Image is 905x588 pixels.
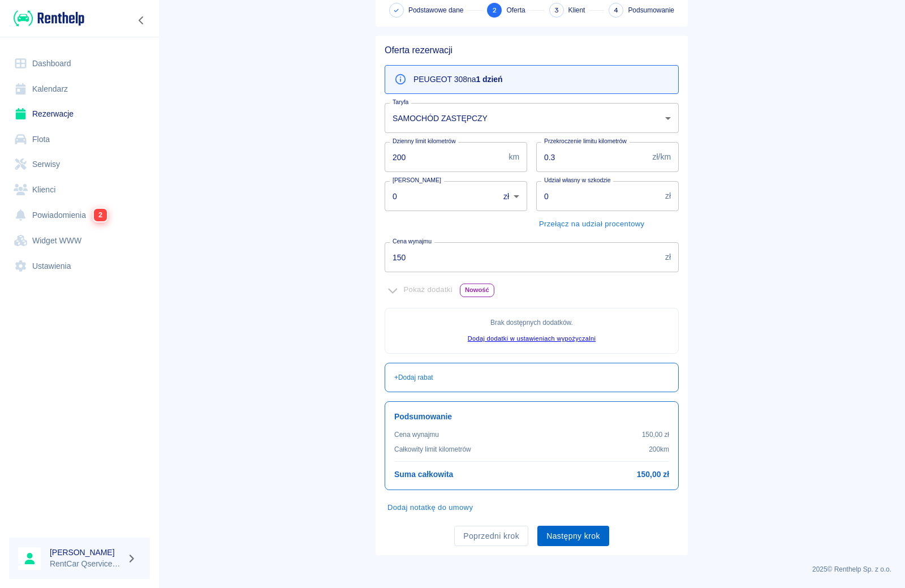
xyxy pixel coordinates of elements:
button: Przełącz na udział procentowy [536,216,647,233]
p: Całkowity limit kilometrów [394,444,471,454]
p: zł/km [653,151,671,163]
span: Podsumowanie [628,5,674,15]
a: Powiadomienia2 [9,202,150,228]
div: zł [495,181,527,211]
p: zł [665,251,671,263]
span: Klient [568,5,585,15]
span: 4 [614,5,618,16]
button: Dodaj notatkę do umowy [385,499,476,517]
div: SAMOCHÓD ZASTĘPCZY [385,103,679,133]
button: Poprzedni krok [454,526,528,547]
span: Podstawowe dane [408,5,463,15]
span: 2 [94,209,107,221]
a: Klienci [9,177,150,203]
h6: Podsumowanie [394,411,669,423]
p: zł [665,190,671,202]
h5: Oferta rezerwacji [385,45,679,56]
p: 2025 © Renthelp Sp. z o.o. [172,564,891,574]
p: + Dodaj rabat [394,372,433,383]
p: km [508,151,519,163]
a: Ustawienia [9,254,150,279]
b: 1 dzień [476,75,502,84]
label: Przekroczenie limitu kilometrów [544,137,627,145]
label: [PERSON_NAME] [393,176,441,184]
label: Cena wynajmu [393,237,432,246]
p: Brak dostępnych dodatków . [394,317,669,328]
label: Taryfa [393,98,408,106]
label: Udział własny w szkodzie [544,176,611,184]
a: Dodaj dodatki w ustawieniach wypożyczalni [468,335,596,342]
button: Zwiń nawigację [133,13,150,28]
h6: 150,00 zł [637,469,669,480]
p: 200 km [649,444,669,454]
a: Dashboard [9,51,150,76]
h6: Suma całkowita [394,469,453,480]
span: 3 [554,5,559,16]
a: Rezerwacje [9,101,150,127]
p: PEUGEOT 308 na [413,74,503,85]
img: Renthelp logo [14,9,84,28]
a: Serwisy [9,152,150,177]
button: Następny krok [537,526,609,547]
p: RentCar Qservice Damar Parts [50,558,122,570]
a: Widget WWW [9,228,150,254]
h6: [PERSON_NAME] [50,547,122,558]
p: Cena wynajmu [394,430,439,440]
a: Flota [9,127,150,152]
a: Renthelp logo [9,9,84,28]
a: Kalendarz [9,76,150,102]
label: Dzienny limit kilometrów [393,137,456,145]
span: Nowość [460,284,494,296]
span: Oferta [506,5,525,15]
span: 2 [493,5,497,16]
p: 150,00 zł [642,430,669,440]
